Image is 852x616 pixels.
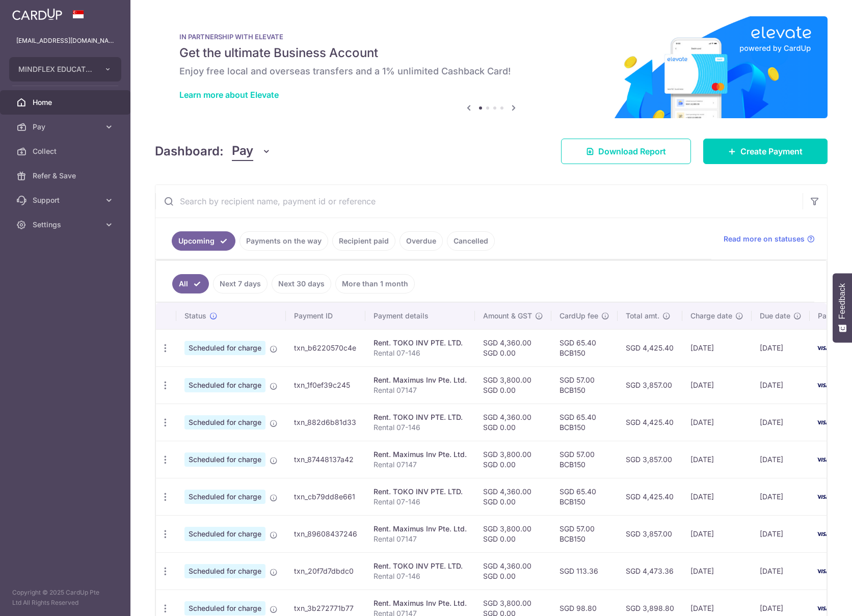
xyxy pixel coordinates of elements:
a: Learn more about Elevate [179,90,279,100]
span: Scheduled for charge [184,378,265,392]
td: txn_20f7d7dbdc0 [286,552,365,590]
img: Bank Card [813,416,833,428]
div: Rent. TOKO INV PTE. LTD. [374,561,467,571]
td: SGD 3,800.00 SGD 0.00 [475,515,551,552]
span: Scheduled for charge [184,564,265,578]
div: Rent. TOKO INV PTE. LTD. [374,412,467,422]
span: Home [33,97,100,108]
img: CardUp [12,8,62,20]
td: [DATE] [752,441,810,478]
p: IN PARTNERSHIP WITH ELEVATE [179,33,803,41]
div: Rent. Maximus Inv Pte. Ltd. [374,375,467,385]
a: Recipient paid [332,231,395,251]
a: Download Report [561,139,691,164]
h6: Enjoy free local and overseas transfers and a 1% unlimited Cashback Card! [179,65,803,77]
td: [DATE] [752,552,810,590]
span: Feedback [838,283,847,319]
span: Support [33,195,100,205]
a: All [172,274,209,293]
span: Status [184,311,206,321]
td: [DATE] [682,404,752,441]
span: Scheduled for charge [184,415,265,430]
td: [DATE] [682,329,752,366]
button: Feedback - Show survey [833,273,852,342]
p: Rental 07-146 [374,422,467,433]
p: Rental 07147 [374,385,467,395]
td: SGD 3,857.00 [618,515,682,552]
td: SGD 3,857.00 [618,366,682,404]
span: Create Payment [740,145,803,157]
td: SGD 57.00 BCB150 [551,441,618,478]
td: SGD 4,425.40 [618,329,682,366]
span: Settings [33,220,100,230]
td: SGD 4,360.00 SGD 0.00 [475,478,551,515]
img: Bank Card [813,528,833,540]
td: [DATE] [682,441,752,478]
td: SGD 4,425.40 [618,404,682,441]
button: Pay [232,142,271,161]
span: CardUp fee [560,311,598,321]
td: txn_b6220570c4e [286,329,365,366]
a: Overdue [400,231,443,251]
td: SGD 65.40 BCB150 [551,329,618,366]
div: Rent. Maximus Inv Pte. Ltd. [374,524,467,534]
span: Pay [232,142,253,161]
p: Rental 07147 [374,460,467,470]
span: Scheduled for charge [184,601,265,615]
input: Search by recipient name, payment id or reference [155,185,803,218]
div: Rent. Maximus Inv Pte. Ltd. [374,449,467,460]
img: Bank Card [813,379,833,391]
td: SGD 65.40 BCB150 [551,404,618,441]
p: Rental 07-146 [374,348,467,358]
th: Payment details [365,303,475,329]
td: txn_1f0ef39c245 [286,366,365,404]
a: Upcoming [172,231,235,251]
td: SGD 3,800.00 SGD 0.00 [475,366,551,404]
td: SGD 4,473.36 [618,552,682,590]
span: Scheduled for charge [184,490,265,504]
h5: Get the ultimate Business Account [179,45,803,61]
img: Bank Card [813,453,833,466]
a: Next 30 days [272,274,331,293]
td: [DATE] [752,366,810,404]
img: Bank Card [813,491,833,503]
td: [DATE] [682,366,752,404]
img: Renovation banner [155,16,828,118]
td: SGD 57.00 BCB150 [551,515,618,552]
span: Scheduled for charge [184,452,265,467]
td: [DATE] [752,404,810,441]
div: Rent. Maximus Inv Pte. Ltd. [374,598,467,608]
td: SGD 4,360.00 SGD 0.00 [475,404,551,441]
td: SGD 65.40 BCB150 [551,478,618,515]
td: [DATE] [752,329,810,366]
a: Payments on the way [239,231,328,251]
td: [DATE] [752,478,810,515]
td: txn_89608437246 [286,515,365,552]
span: Refer & Save [33,171,100,181]
p: Rental 07147 [374,534,467,544]
p: Rental 07-146 [374,497,467,507]
button: MINDFLEX EDUCATION PTE. LTD. [9,57,121,82]
img: Bank Card [813,565,833,577]
td: SGD 4,360.00 SGD 0.00 [475,552,551,590]
th: Payment ID [286,303,365,329]
span: Read more on statuses [724,234,805,244]
div: Rent. TOKO INV PTE. LTD. [374,487,467,497]
td: SGD 3,857.00 [618,441,682,478]
p: Rental 07-146 [374,571,467,581]
img: Bank Card [813,342,833,354]
td: [DATE] [682,552,752,590]
td: SGD 4,425.40 [618,478,682,515]
span: Download Report [598,145,666,157]
span: MINDFLEX EDUCATION PTE. LTD. [18,64,94,74]
span: Scheduled for charge [184,527,265,541]
a: Next 7 days [213,274,268,293]
h4: Dashboard: [155,142,224,160]
span: Total amt. [626,311,659,321]
a: Read more on statuses [724,234,815,244]
td: txn_87448137a42 [286,441,365,478]
span: Due date [760,311,790,321]
a: Create Payment [703,139,828,164]
td: [DATE] [752,515,810,552]
span: Scheduled for charge [184,341,265,355]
